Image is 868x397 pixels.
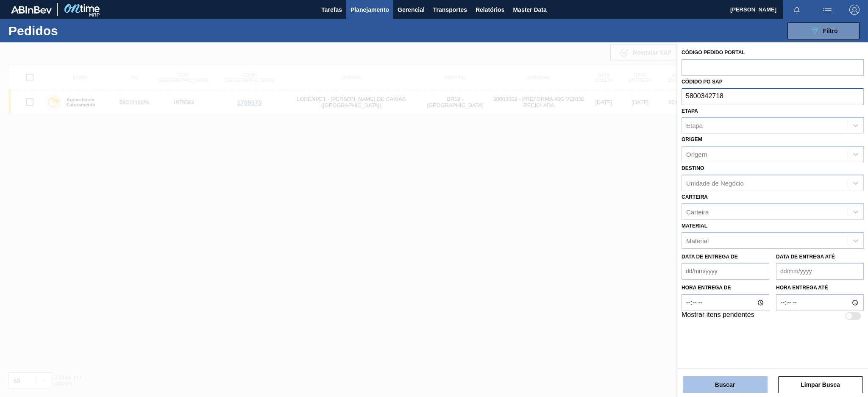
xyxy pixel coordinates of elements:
button: Notificações [783,4,810,16]
label: Códido PO SAP [682,79,723,85]
div: Carteira [686,208,709,215]
input: dd/mm/yyyy [682,263,769,280]
button: Filtro [787,22,860,39]
label: Carteira [682,194,708,200]
img: Logout [849,5,860,15]
span: Planejamento [351,5,389,15]
input: dd/mm/yyyy [776,263,864,280]
label: Destino [682,165,704,171]
div: Unidade de Negócio [686,179,744,186]
span: Master Data [513,5,546,15]
span: Filtro [823,28,838,34]
label: Código Pedido Portal [682,50,745,56]
label: Mostrar itens pendentes [682,311,754,321]
label: Data de Entrega até [776,254,835,260]
span: Gerencial [398,5,425,15]
img: userActions [822,5,832,15]
h1: Pedidos [8,26,136,36]
div: Material [686,237,709,244]
label: Etapa [682,108,698,114]
label: Material [682,223,707,229]
span: Transportes [433,5,467,15]
label: Hora entrega até [776,282,864,294]
div: Etapa [686,122,703,129]
span: Relatórios [476,5,504,15]
div: Origem [686,151,707,158]
label: Origem [682,136,702,142]
label: Hora entrega de [682,282,769,294]
img: TNhmsLtSVTkK8tSr43FrP2fwEKptu5GPRR3wAAAABJRU5ErkJggg== [11,6,52,14]
span: Tarefas [321,5,342,15]
label: Data de Entrega de [682,254,738,260]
